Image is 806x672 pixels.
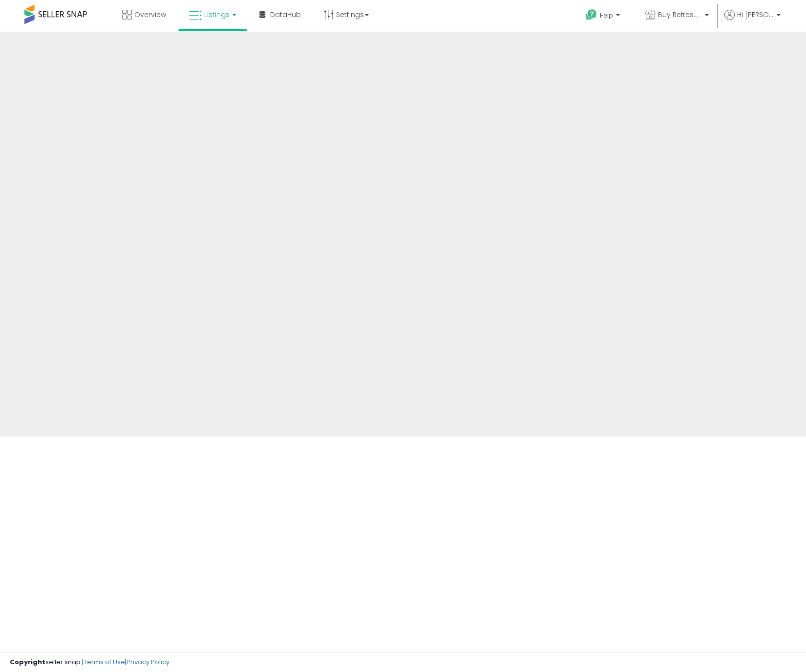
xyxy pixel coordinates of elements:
[578,1,630,32] a: Help
[658,10,702,20] span: Buy Refreshed
[134,10,166,20] span: Overview
[204,10,230,20] span: Listings
[737,10,774,20] span: Hi [PERSON_NAME]
[600,11,613,20] span: Help
[585,9,597,21] i: Get Help
[724,10,781,32] a: Hi [PERSON_NAME]
[270,10,301,20] span: DataHub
